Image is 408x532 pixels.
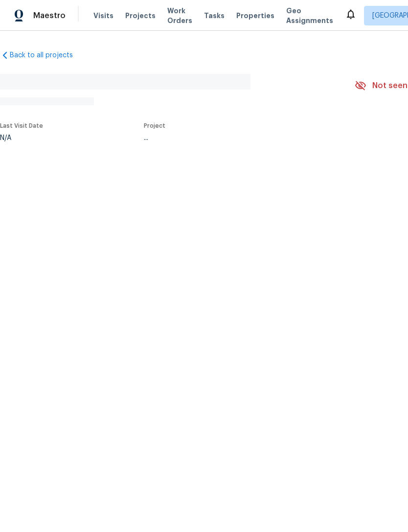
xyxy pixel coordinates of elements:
[236,11,274,21] span: Properties
[93,11,113,21] span: Visits
[204,12,225,19] span: Tasks
[144,135,332,141] div: ...
[286,6,333,25] span: Geo Assignments
[144,123,165,129] span: Project
[33,11,66,21] span: Maestro
[125,11,156,21] span: Projects
[167,6,192,25] span: Work Orders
